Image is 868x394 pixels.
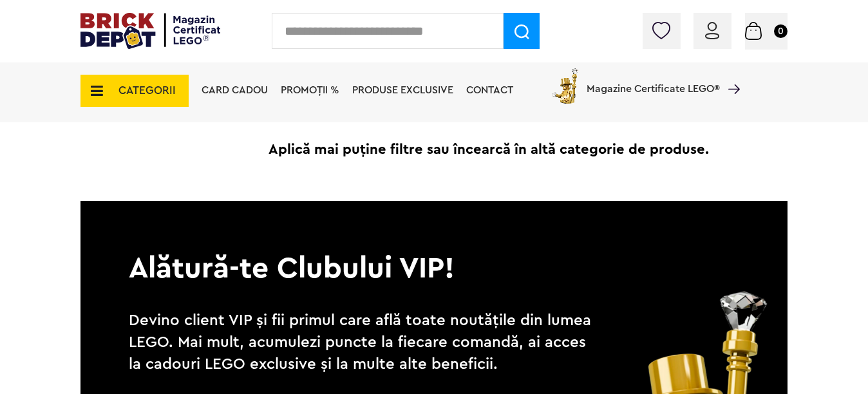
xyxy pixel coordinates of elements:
a: Magazine Certificate LEGO® [720,68,740,78]
p: Devino client VIP și fii primul care află toate noutățile din lumea LEGO. Mai mult, acumulezi pun... [129,310,599,375]
a: PROMOȚII % [281,85,339,95]
a: Contact [466,85,513,95]
a: Produse exclusive [352,85,453,95]
small: 0 [774,24,788,38]
p: Alătură-te Clubului VIP! [80,201,788,288]
span: CATEGORII [118,85,176,96]
span: Magazine Certificate LEGO® [587,66,720,95]
span: Aplică mai puține filtre sau încearcă în altă categorie de produse. [258,130,788,169]
a: Card Cadou [202,85,268,95]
